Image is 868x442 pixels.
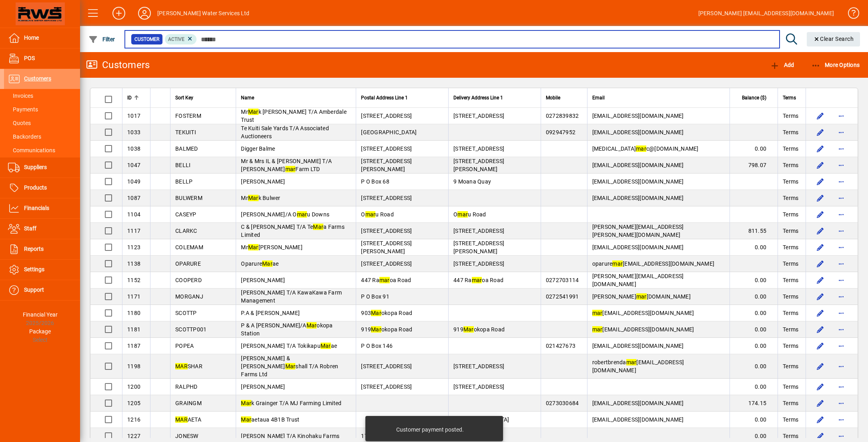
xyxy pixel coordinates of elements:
button: More options [835,257,848,270]
span: Settings [24,266,44,272]
em: MAR [175,416,188,423]
a: Settings [4,260,80,280]
span: Mr & Mrs IL & [PERSON_NAME] T/A [PERSON_NAME] Farm LTD [241,158,332,172]
span: Postal Address Line 1 [361,93,408,102]
span: 1104 [127,211,140,218]
span: [STREET_ADDRESS] [453,383,504,390]
span: [PERSON_NAME]/A O u Downs [241,211,329,218]
span: TEKUITI [175,129,196,135]
span: [PERSON_NAME] [241,383,285,390]
span: Terms [783,178,798,186]
button: Edit [814,339,827,352]
span: 1181 [127,326,140,333]
a: Quotes [4,116,80,130]
div: ID [127,93,145,102]
td: 0.00 [730,321,778,338]
span: Customers [24,75,51,82]
span: [EMAIL_ADDRESS][DOMAIN_NAME] [592,129,684,135]
em: mar [285,166,296,172]
span: Terms [783,145,798,153]
em: mar [365,211,376,218]
button: Edit [814,126,827,139]
span: P & A [PERSON_NAME]/A okopa Station [241,322,333,337]
span: 1117 [127,228,140,234]
span: 447 Ra oa Road [453,277,503,283]
span: Terms [783,210,798,218]
button: More options [835,142,848,155]
span: 092947952 [546,129,575,135]
span: Terms [783,325,798,333]
a: Knowledge Base [842,2,858,28]
span: 0272839832 [546,113,579,119]
span: BALMED [175,145,198,152]
span: [STREET_ADDRESS][PERSON_NAME] [453,158,504,172]
span: Terms [783,276,798,284]
span: SHAR [175,363,202,369]
button: More options [835,397,848,410]
span: Reports [24,246,44,252]
span: [STREET_ADDRESS] [361,363,412,369]
button: More options [835,175,848,188]
span: Sort Key [175,93,193,102]
span: Filter [88,36,115,42]
td: 174.15 [730,395,778,412]
span: FOSTERM [175,113,201,119]
span: 1047 [127,162,140,168]
span: BELLI [175,162,190,168]
span: BULWERM [175,195,202,201]
span: 1180 [127,310,140,316]
span: [PERSON_NAME] T/A Kinohaku Farms [241,433,339,439]
button: More options [835,192,848,204]
span: 0272541991 [546,293,579,300]
button: More options [835,241,848,254]
a: POS [4,48,80,69]
button: Edit [814,290,827,303]
button: Add [768,58,796,72]
span: AETA [175,416,201,423]
a: Invoices [4,89,80,103]
span: 1171 [127,293,140,300]
span: 447 Ra oa Road [361,277,411,283]
span: Mr k Bulwer [241,195,280,201]
button: Add [106,6,132,20]
span: [STREET_ADDRESS] [453,145,504,152]
span: [STREET_ADDRESS] [361,195,412,201]
span: [STREET_ADDRESS] [361,260,412,267]
button: More options [835,290,848,303]
span: P O Box 91 [361,293,389,300]
span: [STREET_ADDRESS] [361,228,412,234]
span: CASEYP [175,211,196,218]
button: More options [835,339,848,352]
span: 1200 [127,383,140,390]
span: [PERSON_NAME] & [PERSON_NAME] shall T/A Robren Farms Ltd [241,355,338,377]
span: Mr [PERSON_NAME] [241,244,303,250]
span: Mr k [PERSON_NAME] T/A Amberdale Trust [241,109,347,123]
td: 811.55 [730,223,778,239]
button: Profile [132,6,157,20]
span: Terms [783,399,798,407]
span: 0273030684 [546,400,579,406]
td: 0.00 [730,338,778,354]
span: Terms [783,309,798,317]
em: Mar [313,224,323,230]
em: mar [379,277,390,283]
span: RALPHD [175,383,198,390]
em: mar [592,326,603,333]
a: Staff [4,219,80,239]
span: [EMAIL_ADDRESS][DOMAIN_NAME] [592,343,684,349]
span: 903 okopa Road [361,310,412,316]
span: [STREET_ADDRESS][PERSON_NAME] [361,158,412,172]
span: [PERSON_NAME] T/A KawaKawa Farm Management [241,289,342,304]
span: [STREET_ADDRESS][PERSON_NAME] [453,240,504,254]
span: O u Road [361,211,394,218]
span: Terms [783,128,798,136]
span: 1087 [127,195,140,201]
span: 1049 [127,178,140,185]
span: Financials [24,205,49,211]
span: COLEMAM [175,244,203,250]
button: More options [835,413,848,426]
div: Customer payment posted. [396,426,464,434]
em: mar [472,277,482,283]
span: POS [24,55,35,61]
span: Delivery Address Line 1 [453,93,503,102]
